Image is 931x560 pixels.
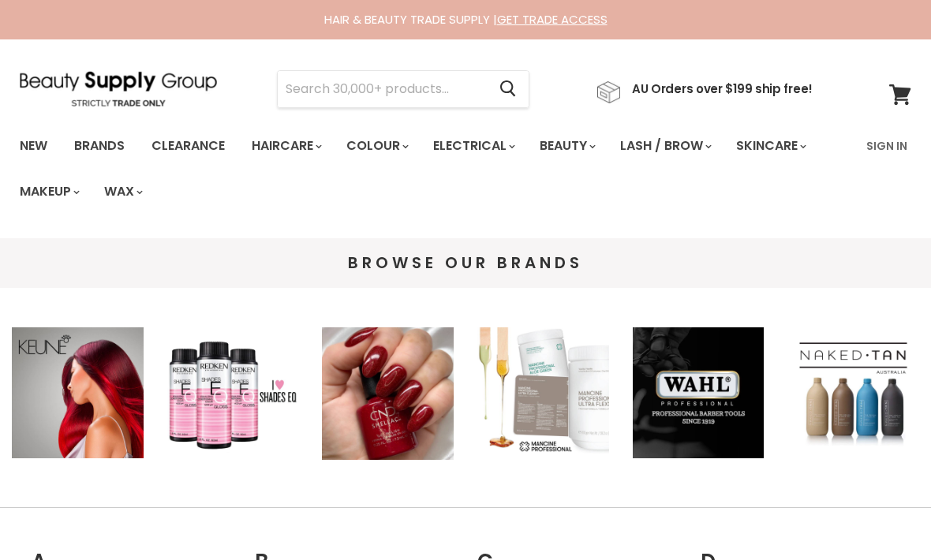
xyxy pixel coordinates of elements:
a: Wax [92,175,152,208]
form: Product [277,70,529,108]
a: New [8,129,59,162]
a: Brands [62,129,136,162]
a: Colour [335,129,418,162]
ul: Main menu [8,123,857,215]
a: Lash / Brow [608,129,721,162]
a: Clearance [140,129,237,162]
button: Search [487,71,529,107]
iframe: Gorgias live chat messenger [852,486,915,544]
a: Skincare [724,129,816,162]
a: Haircare [240,129,331,162]
a: Electrical [421,129,525,162]
a: Sign In [857,129,917,162]
a: Beauty [528,129,605,162]
a: GET TRADE ACCESS [497,11,608,28]
input: Search [278,71,487,107]
a: Makeup [8,175,89,208]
